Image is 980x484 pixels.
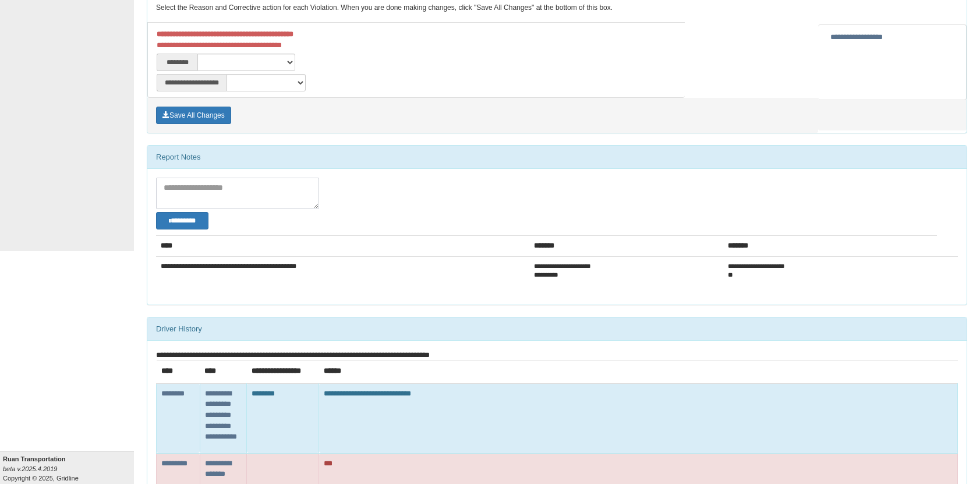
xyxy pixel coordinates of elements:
[3,454,134,483] div: Copyright © 2025, Gridline
[3,465,57,472] i: beta v.2025.4.2019
[156,107,231,124] button: Save
[147,146,967,169] div: Report Notes
[147,317,967,341] div: Driver History
[3,455,66,462] b: Ruan Transportation
[156,212,208,229] button: Change Filter Options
